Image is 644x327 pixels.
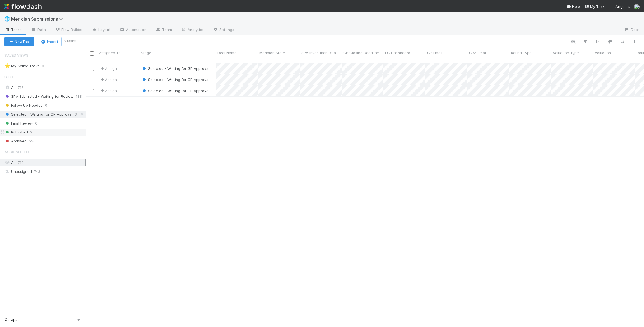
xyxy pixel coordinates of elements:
[469,50,487,56] span: CRA Email
[4,27,22,32] span: Tasks
[64,39,76,44] small: 3 tasks
[90,89,94,93] input: Toggle Row Selected
[385,50,410,56] span: FC Dashboard
[50,26,87,35] a: Flow Builder
[141,66,209,71] span: Selected - Waiting for GP Approval
[4,37,34,46] button: NewTask
[55,27,83,32] span: Flow Builder
[4,120,33,127] span: Final Review
[26,26,50,35] a: Data
[100,66,117,71] span: Assign
[141,77,209,82] div: Selected - Waiting for GP Approval
[141,50,151,56] span: Stage
[45,102,47,109] span: 0
[76,93,82,100] span: 188
[141,77,209,82] span: Selected - Waiting for GP Approval
[4,159,85,166] div: All
[584,4,607,9] span: My Tasks
[4,63,40,70] div: My Active Tasks
[301,50,340,56] span: SPV Investment Stage
[37,37,62,46] button: Import
[553,50,579,56] span: Valuation Type
[90,78,94,82] input: Toggle Row Selected
[34,168,40,175] span: 743
[343,50,379,56] span: GP Closing Deadline
[4,102,43,109] span: Follow Up Needed
[30,129,32,136] span: 2
[584,4,607,9] a: My Tasks
[595,50,611,56] span: Valuation
[18,160,24,165] span: 743
[4,71,16,82] span: Stage
[29,138,35,145] span: 550
[151,26,176,35] a: Team
[4,146,29,157] span: Assigned To
[217,50,236,56] span: Deal Name
[4,2,42,11] img: logo-inverted-e16ddd16eac7371096b0.svg
[615,4,632,9] span: AngelList
[4,16,10,21] span: 🌐
[11,16,66,22] span: Meridian Submissions
[4,168,85,175] div: Unassigned
[4,93,74,100] span: SPV Submitted - Waiting for Review
[4,129,28,136] span: Published
[427,50,442,56] span: GP Email
[4,138,27,145] span: Archived
[141,66,209,71] div: Selected - Waiting for GP Approval
[259,50,285,56] span: Meridian State
[634,4,640,9] img: avatar_f32b584b-9fa7-42e4-bca2-ac5b6bf32423.png
[511,50,532,56] span: Round Type
[141,89,209,93] span: Selected - Waiting for GP Approval
[87,26,115,35] a: Layout
[176,26,208,35] a: Analytics
[4,63,10,68] span: ⭐
[567,4,580,9] div: Help
[18,84,24,91] span: 743
[4,84,85,91] div: All
[115,26,151,35] a: Automation
[42,63,50,70] span: 0
[75,111,77,118] span: 3
[208,26,239,35] a: Settings
[35,120,37,127] span: 0
[90,67,94,71] input: Toggle Row Selected
[90,51,94,56] input: Toggle All Rows Selected
[100,77,117,82] span: Assign
[620,26,644,35] a: Docs
[99,50,121,56] span: Assigned To
[5,317,20,322] span: Collapse
[100,88,117,94] span: Assign
[4,50,29,61] span: Saved Views
[4,111,72,118] span: Selected - Waiting for GP Approval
